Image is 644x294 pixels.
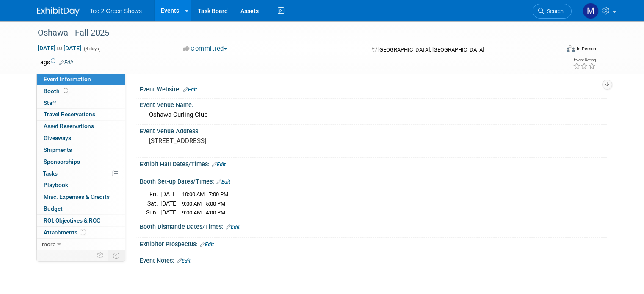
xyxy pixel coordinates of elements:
[200,242,214,247] a: Edit
[160,208,178,217] td: [DATE]
[216,179,230,185] a: Edit
[149,137,325,145] pre: [STREET_ADDRESS]
[146,190,160,199] td: Fri.
[93,250,108,261] td: Personalize Event Tab Strip
[182,191,228,198] span: 10:00 AM - 7:00 PM
[44,146,72,153] span: Shipments
[140,99,607,109] div: Event Venue Name:
[44,111,95,118] span: Travel Reservations
[37,203,125,214] a: Budget
[62,88,70,94] span: Booth not reserved yet
[182,201,225,207] span: 9:00 AM - 5:00 PM
[183,87,197,93] a: Edit
[44,135,71,141] span: Giveaways
[160,190,178,199] td: [DATE]
[583,3,599,19] img: Michael Kruger
[177,258,191,264] a: Edit
[37,44,82,52] span: [DATE] [DATE]
[83,46,101,52] span: (3 days)
[37,156,125,168] a: Sponsorships
[180,44,231,53] button: Committed
[533,4,572,19] a: Search
[44,158,80,165] span: Sponsorships
[37,179,125,191] a: Playbook
[90,8,142,14] span: Tee 2 Green Shows
[44,123,94,129] span: Asset Reservations
[44,99,56,106] span: Staff
[55,45,64,52] span: to
[576,46,596,52] div: In-Person
[146,199,160,208] td: Sat.
[37,85,125,97] a: Booth
[59,60,73,66] a: Edit
[37,74,125,85] a: Event Information
[544,8,564,14] span: Search
[44,193,110,200] span: Misc. Expenses & Credits
[37,191,125,203] a: Misc. Expenses & Credits
[44,229,86,236] span: Attachments
[212,162,226,168] a: Edit
[80,229,86,235] span: 1
[514,44,596,57] div: Event Format
[182,209,225,216] span: 9:00 AM - 4:00 PM
[42,241,55,247] span: more
[37,109,125,120] a: Travel Reservations
[37,58,73,66] td: Tags
[160,199,178,208] td: [DATE]
[35,25,549,41] div: Oshawa - Fall 2025
[37,215,125,226] a: ROI, Objectives & ROO
[140,238,607,249] div: Exhibitor Prospectus:
[37,97,125,109] a: Staff
[44,181,68,188] span: Playbook
[573,58,596,62] div: Event Rating
[44,205,63,212] span: Budget
[44,217,100,224] span: ROI, Objectives & ROO
[226,224,240,230] a: Edit
[37,227,125,238] a: Attachments1
[37,239,125,250] a: more
[140,158,607,169] div: Exhibit Hall Dates/Times:
[140,175,607,186] div: Booth Set-up Dates/Times:
[37,144,125,156] a: Shipments
[140,220,607,231] div: Booth Dismantle Dates/Times:
[140,254,607,265] div: Event Notes:
[140,83,607,94] div: Event Website:
[140,125,607,135] div: Event Venue Address:
[44,76,91,82] span: Event Information
[44,88,70,94] span: Booth
[37,121,125,132] a: Asset Reservations
[146,108,600,121] div: Oshawa Curling Club
[37,168,125,179] a: Tasks
[378,47,484,53] span: [GEOGRAPHIC_DATA], [GEOGRAPHIC_DATA]
[43,170,58,177] span: Tasks
[567,45,575,52] img: Format-Inperson.png
[37,7,80,16] img: ExhibitDay
[37,132,125,144] a: Giveaways
[146,208,160,217] td: Sun.
[108,250,125,261] td: Toggle Event Tabs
